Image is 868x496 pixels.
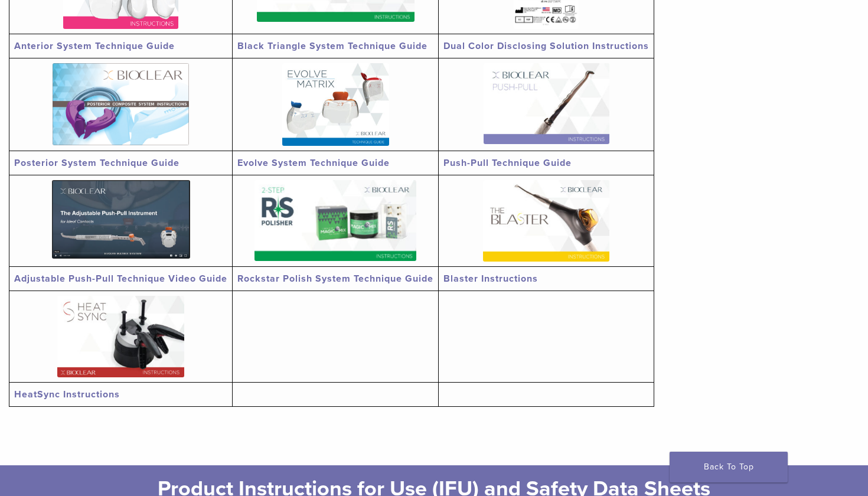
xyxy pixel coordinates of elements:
a: Anterior System Technique Guide [14,40,175,52]
a: Dual Color Disclosing Solution Instructions [443,40,649,52]
a: Blaster Instructions [443,273,538,285]
a: Posterior System Technique Guide [14,157,180,169]
a: Push-Pull Technique Guide [443,157,572,169]
a: Back To Top [670,452,788,482]
a: Adjustable Push-Pull Technique Video Guide [14,273,227,285]
a: HeatSync Instructions [14,389,120,400]
a: Evolve System Technique Guide [237,157,390,169]
a: Rockstar Polish System Technique Guide [237,273,433,285]
a: Black Triangle System Technique Guide [237,40,428,52]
